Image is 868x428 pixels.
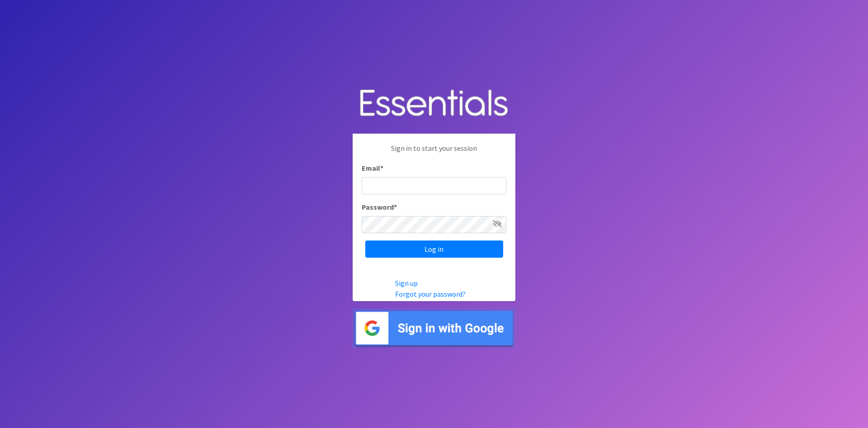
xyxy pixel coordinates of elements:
img: Human Essentials [353,80,515,127]
label: Email [362,163,383,173]
a: Sign up [395,279,418,288]
abbr: required [380,164,383,173]
a: Forgot your password? [395,289,466,298]
label: Password [362,202,397,212]
p: Sign in to start your session [362,143,506,163]
input: Log in [365,240,503,258]
abbr: required [394,202,397,212]
img: Sign in with Google [353,308,515,348]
